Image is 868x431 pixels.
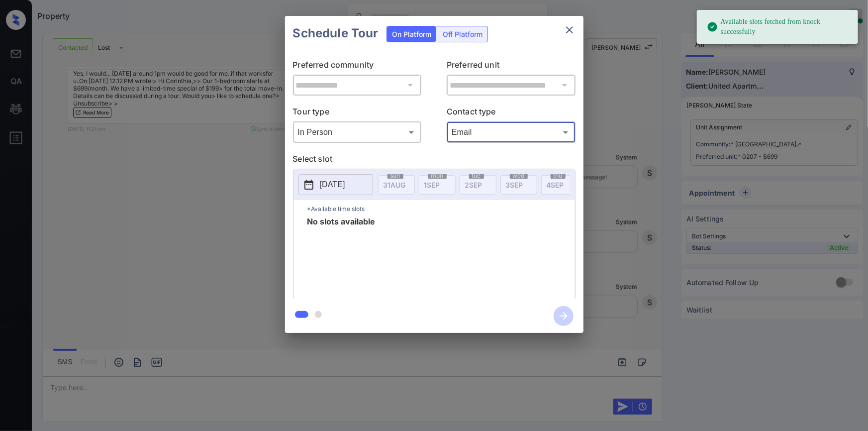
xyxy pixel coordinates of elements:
[438,26,487,42] div: Off Platform
[449,124,573,140] div: Email
[548,303,579,329] button: btn-next
[560,20,579,40] button: close
[320,179,345,191] p: [DATE]
[447,106,576,121] p: Contact type
[307,217,376,297] span: No slots available
[285,16,386,51] h2: Schedule Tour
[293,106,422,121] p: Tour type
[295,124,419,140] div: In Person
[447,59,576,75] p: Preferred unit
[293,59,422,75] p: Preferred community
[298,174,373,195] button: [DATE]
[307,200,575,217] p: *Available time slots
[387,26,436,42] div: On Platform
[293,153,576,169] p: Select slot
[707,13,850,41] div: Available slots fetched from knock successfully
